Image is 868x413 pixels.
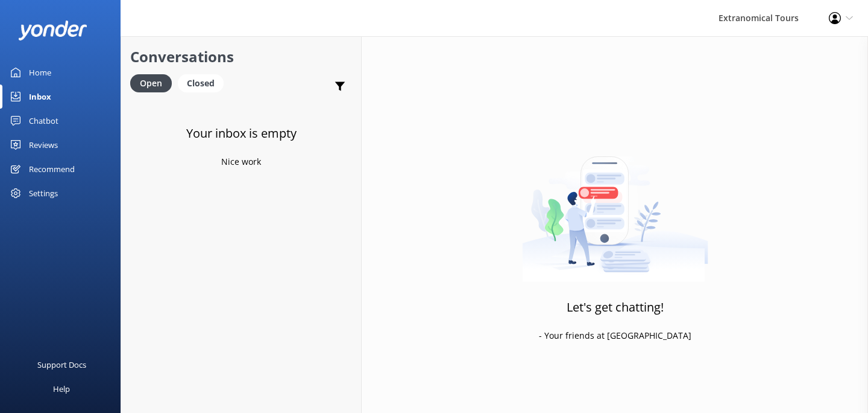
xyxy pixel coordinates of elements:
[567,298,664,317] h3: Let's get chatting!
[221,155,261,168] p: Nice work
[178,74,224,92] div: Closed
[29,157,75,181] div: Recommend
[178,76,230,89] a: Closed
[29,85,51,109] div: Inbox
[53,377,70,401] div: Help
[29,133,58,157] div: Reviews
[130,76,178,89] a: Open
[29,181,58,205] div: Settings
[522,131,708,282] img: artwork of a man stealing a conversation from at giant smartphone
[18,21,87,40] img: yonder-white-logo.png
[186,124,297,143] h3: Your inbox is empty
[37,353,86,377] div: Support Docs
[29,109,58,133] div: Chatbot
[130,74,172,92] div: Open
[130,45,352,68] h2: Conversations
[29,60,51,85] div: Home
[539,329,691,342] p: - Your friends at [GEOGRAPHIC_DATA]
